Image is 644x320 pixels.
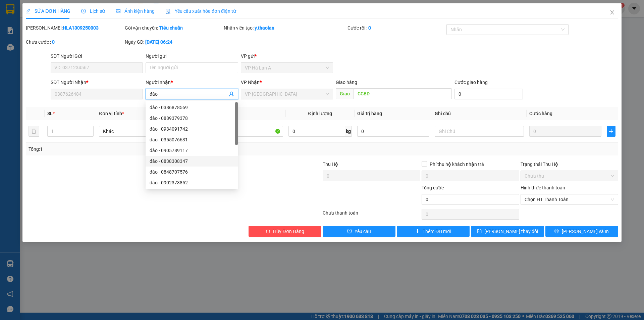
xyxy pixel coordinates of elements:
[125,38,222,46] div: Ngày GD:
[484,228,538,235] span: [PERSON_NAME] thay đổi
[125,24,222,32] div: Gói vận chuyển:
[355,228,371,235] span: Yêu cầu
[146,52,238,60] div: Người gửi
[150,179,234,186] div: đào - 0902373852
[26,38,123,46] div: Chưa cước :
[29,145,249,153] div: Tổng: 1
[397,226,470,237] button: plusThêm ĐH mới
[562,228,609,235] span: [PERSON_NAME] và In
[194,126,283,137] input: VD: Bàn, Ghế
[116,8,155,14] span: Ảnh kiện hàng
[415,229,420,234] span: plus
[165,9,171,14] img: icon
[525,171,614,181] span: Chưa thu
[150,136,234,143] div: đào - 0355076631
[521,185,565,190] label: Hình thức thanh toán
[146,113,238,124] div: đào - 0889379378
[29,126,39,137] button: delete
[81,8,105,14] span: Lịch sử
[323,226,395,237] button: exclamation-circleYêu cầu
[354,88,452,99] input: Dọc đường
[81,9,86,13] span: clock-circle
[435,126,524,137] input: Ghi Chú
[241,80,260,85] span: VP Nhận
[336,80,357,85] span: Giao hàng
[525,194,614,204] span: Chọn HT Thanh Toán
[609,10,615,15] span: close
[245,89,329,99] span: VP Bình Hòa
[51,52,143,60] div: SĐT Người Gửi
[146,167,238,177] div: đào - 0848707576
[47,111,53,116] span: SL
[103,126,184,136] span: Khác
[229,91,234,97] span: user-add
[26,24,123,32] div: [PERSON_NAME]:
[146,124,238,134] div: đào - 0934091742
[603,3,622,22] button: Close
[63,25,99,31] b: HLA1309250003
[146,79,238,86] div: Người nhận
[427,161,487,168] span: Phí thu hộ khách nhận trả
[529,111,552,116] span: Cước hàng
[345,126,352,137] span: kg
[308,111,332,116] span: Định lượng
[146,145,238,156] div: đào - 0905789117
[26,9,31,13] span: edit
[255,25,274,31] b: y.thaolan
[529,126,601,137] input: 0
[165,8,236,14] span: Yêu cầu xuất hóa đơn điện tử
[477,229,482,234] span: save
[521,161,618,168] div: Trạng thái Thu Hộ
[471,226,544,237] button: save[PERSON_NAME] thay đổi
[545,226,618,237] button: printer[PERSON_NAME] và In
[432,107,527,120] th: Ghi chú
[150,147,234,154] div: đào - 0905789117
[245,63,329,73] span: VP Hà Lan A
[150,115,234,122] div: đào - 0889379378
[323,162,338,167] span: Thu Hộ
[368,25,371,31] b: 0
[336,88,354,99] span: Giao
[607,129,615,134] span: plus
[241,52,333,60] div: VP gửi
[145,39,172,45] b: [DATE] 06:24
[26,8,70,14] span: SỬA ĐƠN HÀNG
[322,209,421,221] div: Chưa thanh toán
[150,157,234,165] div: đào - 0838308347
[146,156,238,167] div: đào - 0838308347
[150,168,234,176] div: đào - 0848707576
[99,111,124,116] span: Đơn vị tính
[146,177,238,188] div: đào - 0902373852
[116,9,120,13] span: picture
[273,228,304,235] span: Hủy Đơn Hàng
[347,229,352,234] span: exclamation-circle
[52,39,55,45] b: 0
[266,229,270,234] span: delete
[357,111,382,116] span: Giá trị hàng
[150,125,234,133] div: đào - 0934091742
[422,185,444,190] span: Tổng cước
[554,229,559,234] span: printer
[347,24,445,32] div: Cước rồi :
[146,134,238,145] div: đào - 0355076631
[159,25,183,31] b: Tiêu chuẩn
[224,24,346,32] div: Nhân viên tạo:
[607,126,615,137] button: plus
[146,102,238,113] div: đào - 0386878569
[454,89,523,99] input: Cước giao hàng
[150,104,234,111] div: đào - 0386878569
[423,228,451,235] span: Thêm ĐH mới
[454,80,488,85] label: Cước giao hàng
[51,79,143,86] div: SĐT Người Nhận
[249,226,321,237] button: deleteHủy Đơn Hàng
